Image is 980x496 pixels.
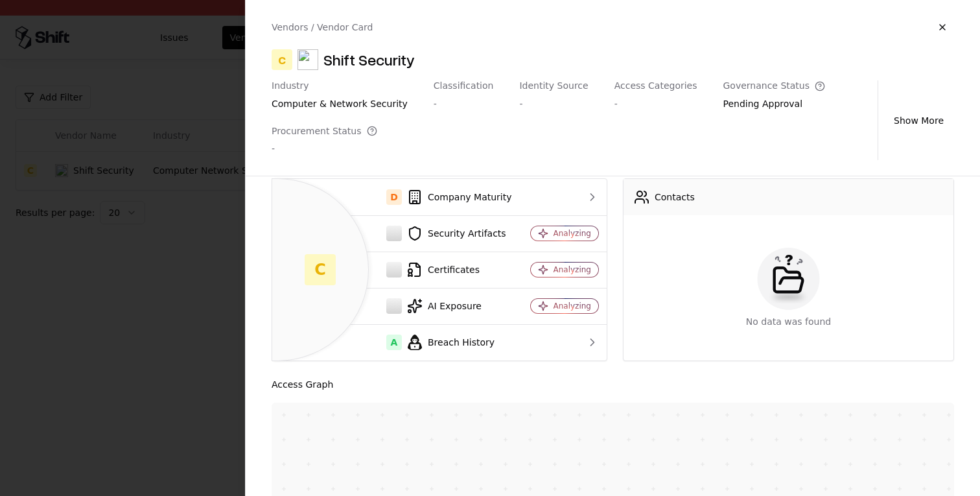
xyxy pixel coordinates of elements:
div: Access Categories [614,80,697,92]
div: Pending Approval [723,97,826,115]
div: Analyzing [554,301,591,311]
div: - [519,97,588,110]
div: C [272,49,292,70]
div: Access Graph [272,377,954,392]
div: AI Exposure [283,298,512,314]
div: - [272,142,377,155]
div: Analyzing [554,265,591,275]
div: Breach History [283,335,512,350]
div: Contacts [655,191,695,204]
button: Show More [883,109,954,132]
div: Company Maturity [283,189,512,205]
div: No data was found [746,315,831,328]
div: computer & network security [272,97,408,110]
div: - [614,97,697,110]
div: Security Artifacts [283,226,512,241]
div: D [386,189,402,205]
div: Classification [434,80,494,92]
div: Shift Security [323,49,415,70]
div: Governance Status [723,80,826,92]
div: C [305,254,336,285]
div: Analyzing [554,228,591,239]
div: - [434,97,494,110]
div: A [386,335,402,350]
div: Identity Source [519,80,588,92]
div: Certificates [283,262,512,278]
div: Procurement Status [272,126,377,137]
div: Vendors / Vendor Card [272,21,373,34]
img: Shift Security [297,49,318,70]
div: Industry [272,80,408,92]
